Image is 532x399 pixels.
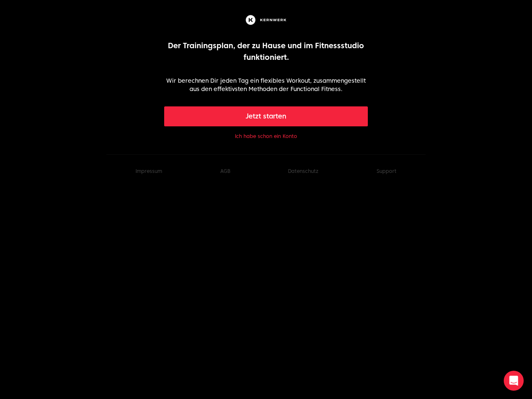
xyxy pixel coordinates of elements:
[164,106,368,126] button: Jetzt starten
[377,168,397,175] button: Support
[235,133,297,140] button: Ich habe schon ein Konto
[220,168,230,174] a: AGB
[164,40,368,63] p: Der Trainingsplan, der zu Hause und im Fitnessstudio funktioniert.
[135,168,162,174] a: Impressum
[164,76,368,93] p: Wir berechnen Dir jeden Tag ein flexibles Workout, zusammengestellt aus den effektivsten Methoden...
[504,371,524,391] div: Open Intercom Messenger
[244,13,288,27] img: Kernwerk®
[288,168,318,174] a: Datenschutz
